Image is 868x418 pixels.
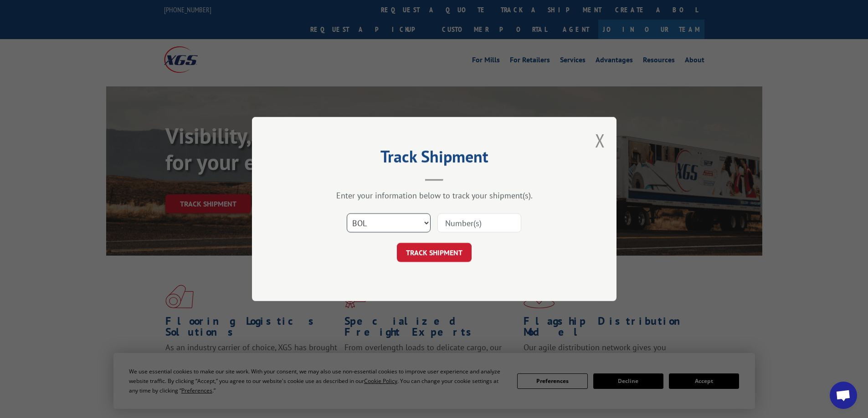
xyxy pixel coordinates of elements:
input: Number(s) [437,213,521,232]
button: Close modal [595,128,605,152]
h2: Track Shipment [298,150,571,167]
button: TRACK SHIPMENT [397,243,472,262]
div: Open chat [830,382,857,409]
div: Enter your information below to track your shipment(s). [298,190,571,201]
